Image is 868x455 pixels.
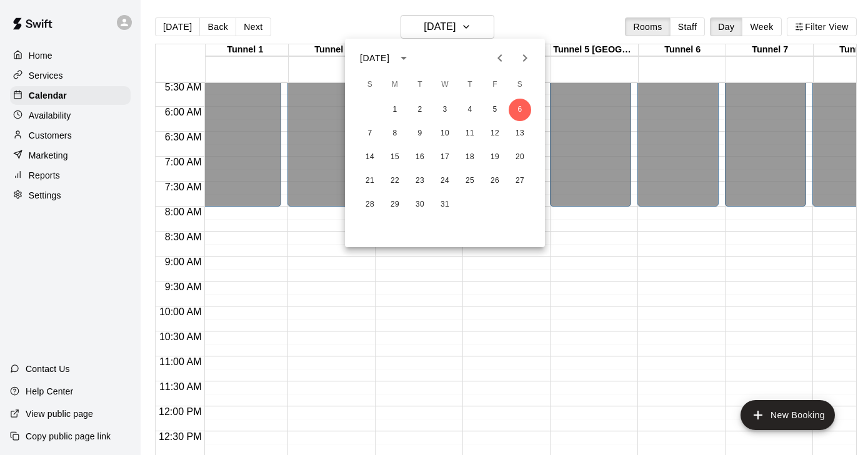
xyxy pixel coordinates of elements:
[359,193,381,216] button: 28
[384,99,406,121] button: 1
[459,122,481,145] button: 11
[434,122,456,145] button: 10
[512,46,537,71] button: Next month
[434,72,456,97] span: Wednesday
[509,72,531,97] span: Saturday
[359,146,381,169] button: 14
[359,72,381,97] span: Sunday
[409,122,431,145] button: 9
[434,170,456,192] button: 24
[459,170,481,192] button: 25
[459,72,481,97] span: Thursday
[384,193,406,216] button: 29
[509,99,531,121] button: 6
[409,99,431,121] button: 2
[384,122,406,145] button: 8
[484,146,506,169] button: 19
[434,146,456,169] button: 17
[393,47,414,69] button: calendar view is open, switch to year view
[434,193,456,216] button: 31
[409,170,431,192] button: 23
[384,170,406,192] button: 22
[509,122,531,145] button: 13
[484,122,506,145] button: 12
[434,99,456,121] button: 3
[359,170,381,192] button: 21
[409,193,431,216] button: 30
[409,72,431,97] span: Tuesday
[459,99,481,121] button: 4
[384,146,406,169] button: 15
[484,170,506,192] button: 26
[487,46,512,71] button: Previous month
[359,122,381,145] button: 7
[384,72,406,97] span: Monday
[459,146,481,169] button: 18
[360,52,389,65] div: [DATE]
[484,99,506,121] button: 5
[509,146,531,169] button: 20
[509,170,531,192] button: 27
[409,146,431,169] button: 16
[484,72,506,97] span: Friday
